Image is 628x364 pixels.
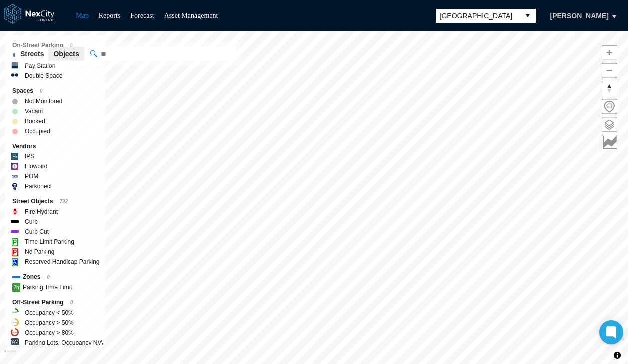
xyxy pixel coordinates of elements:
[12,272,98,282] div: Zones
[25,106,43,116] label: Vacant
[164,12,218,19] a: Asset Management
[540,7,619,24] button: [PERSON_NAME]
[25,328,74,338] label: Occupancy > 80%
[611,349,623,361] button: Toggle attribution
[25,171,38,181] label: POM
[47,274,50,280] span: 0
[602,99,617,114] button: Home
[25,151,34,161] label: IPS
[25,116,45,126] label: Booked
[602,81,617,96] span: Reset bearing to north
[99,12,121,19] a: Reports
[550,11,609,21] span: [PERSON_NAME]
[25,227,49,237] label: Curb Cut
[23,282,72,292] label: Parking Time Limit
[602,63,617,78] button: Zoom out
[25,207,58,217] label: Fire Hydrant
[602,117,617,132] button: Layers management
[25,338,103,348] label: Parking Lots, Occupancy N/A
[12,141,98,151] div: Vendors
[602,45,617,60] span: Zoom in
[15,47,49,61] button: Streets
[25,217,38,227] label: Curb
[25,71,62,81] label: Double Space
[602,135,617,150] button: Key metrics
[25,308,74,318] label: Occupancy < 50%
[25,161,47,171] label: Flowbird
[520,9,536,23] button: select
[12,40,98,51] div: On-Street Parking
[76,12,89,19] a: Map
[4,350,16,361] a: Mapbox homepage
[25,257,99,267] label: Reserved Handicap Parking
[25,96,62,106] label: Not Monitored
[25,126,50,136] label: Occupied
[40,88,43,94] span: 0
[48,47,84,61] button: Objects
[614,350,620,361] span: Toggle attribution
[440,11,516,21] span: [GEOGRAPHIC_DATA]
[12,196,98,207] div: Street Objects
[25,237,74,247] label: Time Limit Parking
[59,199,68,204] span: 732
[53,49,79,59] span: Objects
[12,297,98,308] div: Off-Street Parking
[130,12,154,19] a: Forecast
[20,49,44,59] span: Streets
[602,45,617,60] button: Zoom in
[70,300,73,305] span: 0
[602,63,617,78] span: Zoom out
[12,86,98,96] div: Spaces
[25,61,55,71] label: Pay Station
[602,81,617,96] button: Reset bearing to north
[25,247,54,257] label: No Parking
[12,283,20,292] span: 2h
[25,318,74,328] label: Occupancy > 50%
[25,181,52,191] label: Parkonect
